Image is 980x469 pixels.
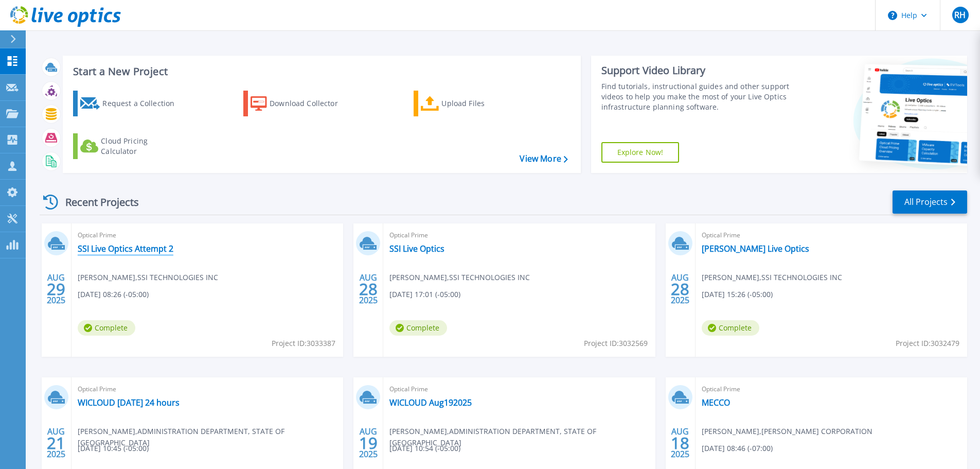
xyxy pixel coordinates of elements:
[73,66,567,77] h3: Start a New Project
[702,230,961,241] span: Optical Prime
[702,384,961,395] span: Optical Prime
[520,154,567,164] a: View More
[896,338,959,349] span: Project ID: 3032479
[73,91,188,116] a: Request a Collection
[702,426,872,437] span: [PERSON_NAME] , [PERSON_NAME] CORPORATION
[102,93,185,114] div: Request a Collection
[702,320,759,336] span: Complete
[359,270,378,308] div: AUG 2025
[389,320,447,336] span: Complete
[389,289,460,300] span: [DATE] 17:01 (-05:00)
[78,244,173,254] a: SSI Live Optics Attempt 2
[601,81,793,112] div: Find tutorials, instructional guides and other support videos to help you make the most of your L...
[389,397,472,408] a: WICLOUD Aug192025
[702,272,842,283] span: [PERSON_NAME] , SSI TECHNOLOGIES INC
[584,338,648,349] span: Project ID: 3032569
[78,289,149,300] span: [DATE] 08:26 (-05:00)
[47,285,65,293] span: 29
[272,338,335,349] span: Project ID: 3033387
[78,272,218,283] span: [PERSON_NAME] , SSI TECHNOLOGIES INC
[73,133,188,159] a: Cloud Pricing Calculator
[40,189,153,215] div: Recent Projects
[78,426,343,448] span: [PERSON_NAME] , ADMINISTRATION DEPARTMENT, STATE OF [GEOGRAPHIC_DATA]
[954,11,966,19] span: RH
[670,424,690,462] div: AUG 2025
[389,230,649,241] span: Optical Prime
[78,443,149,454] span: [DATE] 10:45 (-05:00)
[671,439,689,447] span: 18
[389,244,444,254] a: SSI Live Optics
[671,285,689,293] span: 28
[243,91,358,116] a: Download Collector
[359,285,378,293] span: 28
[78,230,337,241] span: Optical Prime
[101,136,183,157] div: Cloud Pricing Calculator
[670,270,690,308] div: AUG 2025
[47,439,65,447] span: 21
[359,439,378,447] span: 19
[78,397,180,408] a: WICLOUD [DATE] 24 hours
[359,424,378,462] div: AUG 2025
[702,289,773,300] span: [DATE] 15:26 (-05:00)
[702,244,809,254] a: [PERSON_NAME] Live Optics
[46,424,66,462] div: AUG 2025
[78,320,135,336] span: Complete
[389,426,655,448] span: [PERSON_NAME] , ADMINISTRATION DEPARTMENT, STATE OF [GEOGRAPHIC_DATA]
[601,142,680,163] a: Explore Now!
[702,397,730,408] a: MECCO
[78,384,337,395] span: Optical Prime
[441,93,524,114] div: Upload Files
[46,270,66,308] div: AUG 2025
[601,64,793,77] div: Support Video Library
[270,93,352,114] div: Download Collector
[389,384,649,395] span: Optical Prime
[389,272,530,283] span: [PERSON_NAME] , SSI TECHNOLOGIES INC
[893,190,967,214] a: All Projects
[389,443,460,454] span: [DATE] 10:54 (-05:00)
[414,91,528,116] a: Upload Files
[702,443,773,454] span: [DATE] 08:46 (-07:00)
